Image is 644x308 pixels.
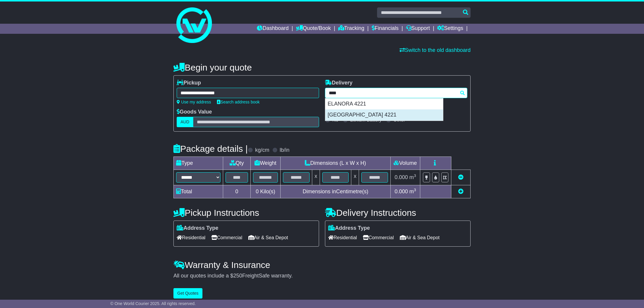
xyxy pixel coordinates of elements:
[256,189,259,194] span: 0
[217,100,260,104] a: Search address book
[174,185,223,198] td: Total
[328,233,357,242] span: Residential
[395,189,408,194] span: 0.000
[325,109,443,121] div: [GEOGRAPHIC_DATA] 4221
[372,24,399,34] a: Financials
[280,147,289,154] label: lb/in
[248,233,288,242] span: Air & Sea Depot
[325,98,443,110] div: ELANORA 4221
[110,301,196,306] span: © One World Courier 2025. All rights reserved.
[406,24,430,34] a: Support
[363,233,394,242] span: Commercial
[223,185,251,198] td: 0
[458,189,463,194] a: Add new item
[409,174,416,180] span: m
[280,157,390,170] td: Dimensions (L x W x H)
[177,100,211,104] a: Use my address
[223,157,251,170] td: Qty
[351,170,359,185] td: x
[390,157,420,170] td: Volume
[325,80,352,86] label: Delivery
[173,260,471,270] h4: Warranty & Insurance
[211,233,242,242] span: Commercial
[325,88,467,98] typeahead: Please provide city
[177,109,212,115] label: Goods Value
[400,233,440,242] span: Air & Sea Depot
[328,225,370,232] label: Address Type
[312,170,320,185] td: x
[325,208,471,218] h4: Delivery Instructions
[338,24,364,34] a: Tracking
[173,208,319,218] h4: Pickup Instructions
[437,24,463,34] a: Settings
[414,188,416,192] sup: 3
[174,157,223,170] td: Type
[255,147,269,154] label: kg/cm
[409,189,416,194] span: m
[400,47,471,53] a: Switch to the old dashboard
[395,174,408,180] span: 0.000
[414,173,416,178] sup: 3
[233,273,242,279] span: 250
[177,225,218,232] label: Address Type
[177,117,193,127] label: AUD
[173,144,248,154] h4: Package details |
[173,273,471,279] div: All our quotes include a $ FreightSafe warranty.
[458,174,463,180] a: Remove this item
[173,288,202,299] button: Get Quotes
[280,185,390,198] td: Dimensions in Centimetre(s)
[251,185,281,198] td: Kilo(s)
[296,24,331,34] a: Quote/Book
[251,157,281,170] td: Weight
[173,63,471,72] h4: Begin your quote
[177,233,205,242] span: Residential
[257,24,289,34] a: Dashboard
[177,80,201,86] label: Pickup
